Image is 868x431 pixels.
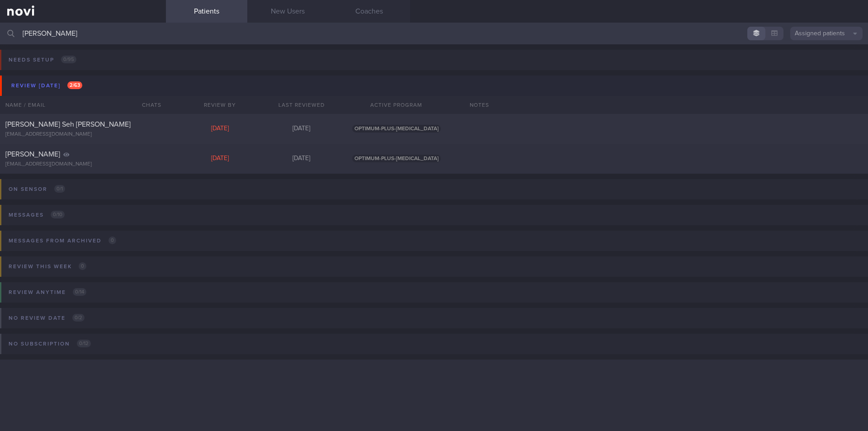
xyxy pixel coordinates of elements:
div: Needs setup [6,54,79,66]
span: [PERSON_NAME] Seh [PERSON_NAME] [5,121,131,128]
span: 0 / 2 [72,314,85,322]
span: 0 / 1 [54,185,65,193]
div: [DATE] [179,125,261,133]
div: Messages [6,209,67,221]
div: No subscription [6,338,93,350]
span: 0 / 12 [77,340,91,347]
div: Review this week [6,260,89,273]
div: [EMAIL_ADDRESS][DOMAIN_NAME] [5,161,160,168]
span: 0 / 10 [51,211,65,218]
span: [PERSON_NAME] [5,151,60,158]
span: OPTIMUM-PLUS-[MEDICAL_DATA] [352,125,441,133]
div: [DATE] [261,125,342,133]
div: [DATE] [179,155,261,163]
span: 0 / 95 [61,56,76,63]
div: Review anytime [6,286,89,298]
button: Assigned patients [790,27,863,40]
div: Review By [179,96,261,114]
div: No review date [6,312,87,324]
div: Chats [130,96,166,114]
div: [EMAIL_ADDRESS][DOMAIN_NAME] [5,131,160,138]
span: 0 [108,237,116,244]
span: OPTIMUM-PLUS-[MEDICAL_DATA] [352,155,441,162]
div: [DATE] [261,155,342,163]
span: 0 / 14 [73,288,86,296]
div: Messages from Archived [6,235,118,247]
span: 0 [79,262,86,270]
div: Last Reviewed [261,96,342,114]
div: Active Program [342,96,451,114]
div: On sensor [6,183,67,195]
div: Notes [464,96,868,114]
span: 2 / 63 [67,81,82,89]
div: Review [DATE] [9,80,85,92]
